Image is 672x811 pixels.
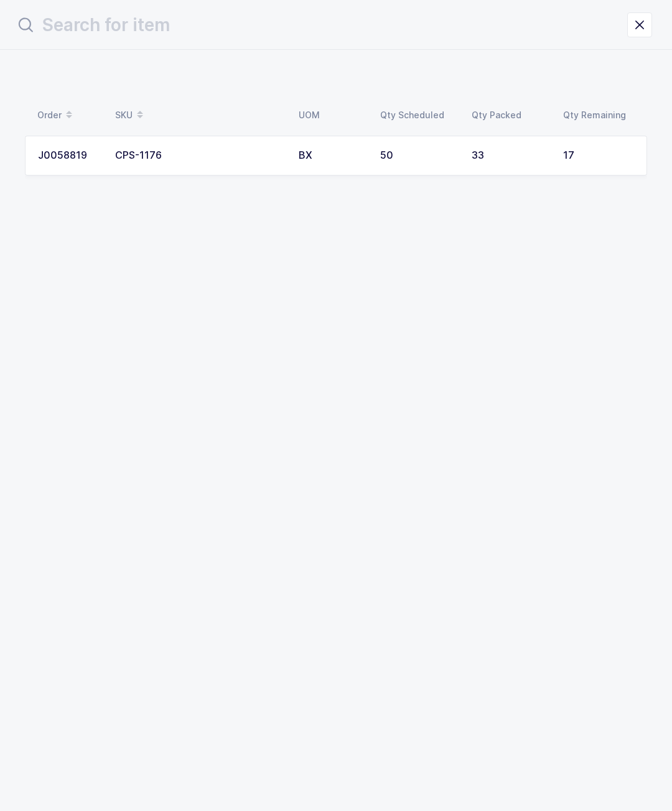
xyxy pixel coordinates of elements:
[563,150,634,161] div: 17
[380,150,457,161] div: 50
[115,105,284,126] div: SKU
[627,12,652,37] button: close drawer
[563,110,635,120] div: Qty Remaining
[37,105,100,126] div: Order
[38,150,100,161] div: J0058819
[115,150,284,161] div: CPS-1176
[299,150,365,161] div: BX
[15,10,627,40] input: Search for item
[299,110,365,120] div: UOM
[472,150,548,161] div: 33
[380,110,457,120] div: Qty Scheduled
[472,110,548,120] div: Qty Packed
